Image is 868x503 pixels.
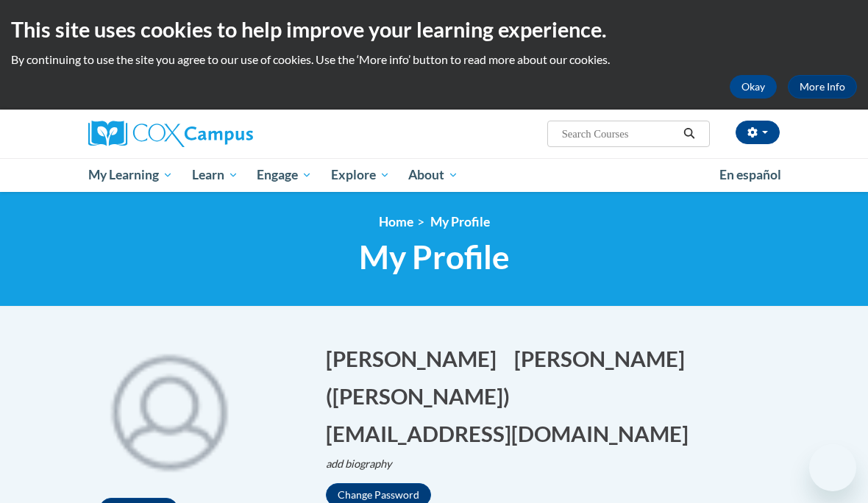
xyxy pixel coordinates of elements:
iframe: Button to launch messaging window [809,444,856,491]
a: Home [379,214,413,229]
button: Search [678,125,700,143]
span: My Profile [359,238,510,277]
button: Edit first name [326,343,506,374]
span: Learn [192,166,238,184]
i: add biography [326,457,392,470]
a: About [399,158,469,192]
span: En español [719,167,781,182]
img: profile avatar [88,329,250,490]
span: Explore [331,166,390,184]
a: My Learning [79,158,182,192]
button: Account Settings [736,121,780,144]
input: Search Courses [561,125,678,143]
span: My Learning [88,166,173,184]
button: Edit biography [326,456,404,472]
button: Okay [730,75,777,99]
span: Engage [257,166,312,184]
button: Edit screen name [326,381,519,411]
a: Explore [321,158,399,192]
h2: This site uses cookies to help improve your learning experience. [11,15,857,44]
div: Main menu [77,158,791,192]
span: About [408,166,458,184]
p: By continuing to use the site you agree to our use of cookies. Use the ‘More info’ button to read... [11,51,857,68]
a: Engage [247,158,321,192]
a: Learn [182,158,248,192]
button: Edit email address [326,418,698,449]
img: Cox Campus [88,121,253,147]
div: Click to change the profile picture [88,329,250,490]
button: Edit last name [514,343,694,374]
a: En español [710,160,791,190]
span: My Profile [430,214,490,229]
a: More Info [788,75,857,99]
